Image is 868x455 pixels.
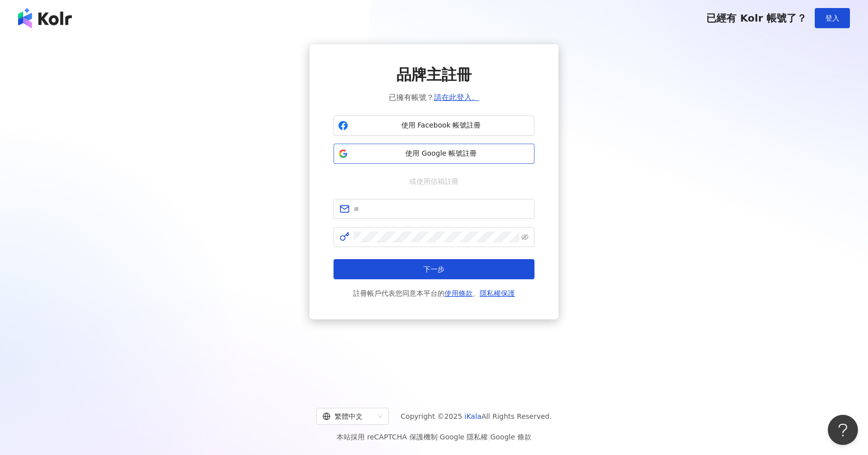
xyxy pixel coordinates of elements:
[396,64,472,85] span: 品牌主註冊
[521,234,528,241] span: eye-invisible
[334,144,534,164] button: 使用 Google 帳號註冊
[402,176,466,187] span: 或使用信箱註冊
[401,410,552,422] span: Copyright © 2025 All Rights Reserved.
[353,287,515,299] span: 註冊帳戶代表您同意本平台的 、
[706,12,807,24] span: 已經有 Kolr 帳號了？
[337,431,531,443] span: 本站採用 reCAPTCHA 保護機制
[445,289,473,297] a: 使用條款
[480,289,515,297] a: 隱私權保護
[440,433,488,441] a: Google 隱私權
[334,259,534,279] button: 下一步
[825,14,839,22] span: 登入
[322,408,374,424] div: 繁體中文
[434,93,479,102] a: 請在此登入。
[18,8,72,28] img: logo
[828,415,858,445] iframe: Help Scout Beacon - Open
[490,433,531,441] a: Google 條款
[488,433,490,441] span: |
[352,121,530,131] span: 使用 Facebook 帳號註冊
[389,91,479,103] span: 已擁有帳號？
[423,265,445,273] span: 下一步
[815,8,850,28] button: 登入
[352,149,530,159] span: 使用 Google 帳號註冊
[465,412,482,420] a: iKala
[334,116,534,136] button: 使用 Facebook 帳號註冊
[438,433,440,441] span: |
